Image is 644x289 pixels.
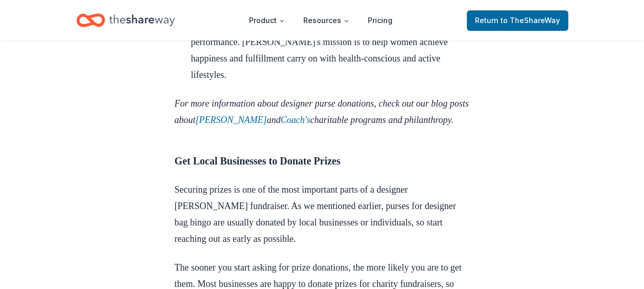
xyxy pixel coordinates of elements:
a: [PERSON_NAME] [196,115,267,125]
nav: Main [241,8,401,32]
button: Resources [295,10,358,31]
p: Securing prizes is one of the most important parts of a designer [PERSON_NAME] fundraiser. As we ... [175,181,470,247]
a: Pricing [360,10,401,31]
a: Home [76,8,175,32]
em: For more information about designer purse donations, check out our blog posts about and charitabl... [175,98,469,125]
span: to TheShareWay [501,16,560,25]
button: Product [241,10,293,31]
p: : Caraa ([DOMAIN_NAME]) is a next-generation luxury fitness handbag brand that bridges high fashi... [191,1,470,83]
span: Return [475,14,560,27]
a: Coach's [281,115,310,125]
a: Returnto TheShareWay [467,10,568,31]
h3: Get Local Businesses to Donate Prizes [175,153,470,169]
